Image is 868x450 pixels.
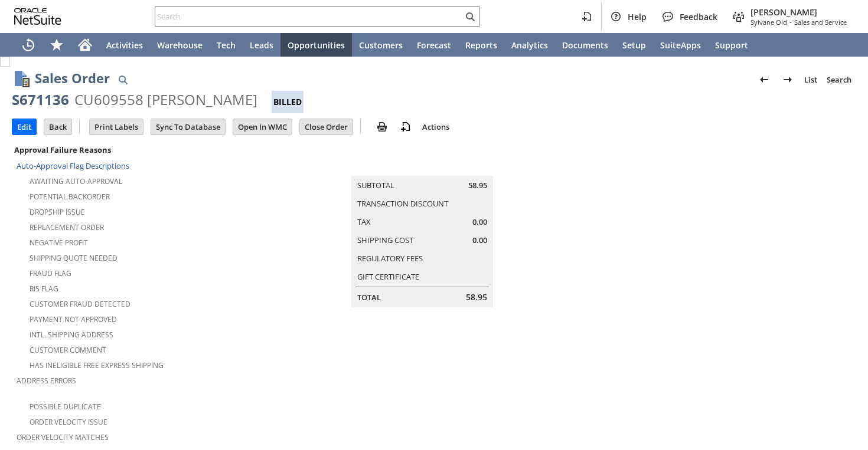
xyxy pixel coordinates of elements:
span: Help [628,11,647,22]
div: Shortcuts [43,33,71,57]
a: Subtotal [357,180,394,190]
div: Approval Failure Reasons [12,142,289,157]
a: Transaction Discount [357,198,448,209]
span: Activities [106,40,143,51]
caption: Summary [351,157,493,176]
span: Reports [465,40,497,51]
a: Reports [458,33,504,57]
span: Customers [359,40,403,51]
input: Back [44,119,71,134]
a: Gift Certificate [357,271,419,282]
span: Feedback [680,11,717,22]
input: Sync To Database [151,119,225,134]
a: Dropship Issue [30,207,85,217]
a: Has Ineligible Free Express Shipping [30,360,164,370]
a: Awaiting Auto-Approval [30,176,122,186]
span: Analytics [511,40,548,51]
a: Potential Backorder [30,192,110,202]
span: Sales and Service [794,18,847,27]
svg: Home [78,38,92,52]
a: Tax [357,216,371,227]
a: Fraud Flag [30,268,71,278]
img: Previous [757,73,771,87]
img: print.svg [375,120,389,134]
span: Warehouse [157,40,203,51]
a: Auto-Approval Flag Descriptions [17,160,129,171]
a: Customer Comment [30,345,106,355]
a: Recent Records [14,33,43,57]
a: Opportunities [280,33,352,57]
span: Opportunities [288,40,345,51]
input: Close Order [300,119,353,134]
a: Order Velocity Issue [30,417,107,427]
span: Tech [217,40,236,51]
span: Sylvane Old [750,18,787,27]
a: Intl. Shipping Address [30,330,113,340]
a: Documents [555,33,615,57]
h1: Sales Order [35,68,110,88]
a: Shipping Cost [357,235,413,245]
span: Setup [622,40,646,51]
a: Shipping Quote Needed [30,253,118,263]
a: Regulatory Fees [357,253,423,264]
input: Open In WMC [233,119,292,134]
a: Warehouse [150,33,210,57]
a: Possible Duplicate [30,402,101,412]
a: Customer Fraud Detected [30,299,130,309]
a: Negative Profit [30,238,88,248]
a: Leads [243,33,280,57]
span: Forecast [417,40,451,51]
span: 0.00 [472,235,487,246]
input: Print Labels [90,119,143,134]
a: List [800,70,822,89]
div: Billed [272,91,304,113]
a: Total [357,292,381,303]
a: Address Errors [17,376,76,386]
span: Documents [562,40,608,51]
span: Support [715,40,748,51]
a: Search [822,70,856,89]
a: Activities [99,33,150,57]
svg: logo [14,8,61,25]
span: 0.00 [472,216,487,228]
span: SuiteApps [660,40,701,51]
a: Order Velocity Matches [17,432,109,442]
img: Next [781,73,795,87]
input: Search [155,9,463,24]
a: Customers [352,33,410,57]
svg: Shortcuts [50,38,64,52]
a: Analytics [504,33,555,57]
a: Forecast [410,33,458,57]
a: Replacement Order [30,222,104,232]
span: 58.95 [466,291,487,303]
a: Tech [210,33,243,57]
span: - [789,18,792,27]
svg: Recent Records [21,38,35,52]
span: 58.95 [468,180,487,191]
div: S671136 [12,90,69,109]
a: Payment not approved [30,314,117,324]
span: [PERSON_NAME] [750,6,847,18]
a: Setup [615,33,653,57]
a: Support [708,33,755,57]
a: RIS flag [30,284,58,294]
a: Actions [417,121,454,132]
span: Leads [250,40,273,51]
a: SuiteApps [653,33,708,57]
svg: Search [463,9,477,24]
img: add-record.svg [399,120,413,134]
img: Quick Find [116,73,130,87]
div: CU609558 [PERSON_NAME] [74,90,257,109]
input: Edit [12,119,36,134]
a: Home [71,33,99,57]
